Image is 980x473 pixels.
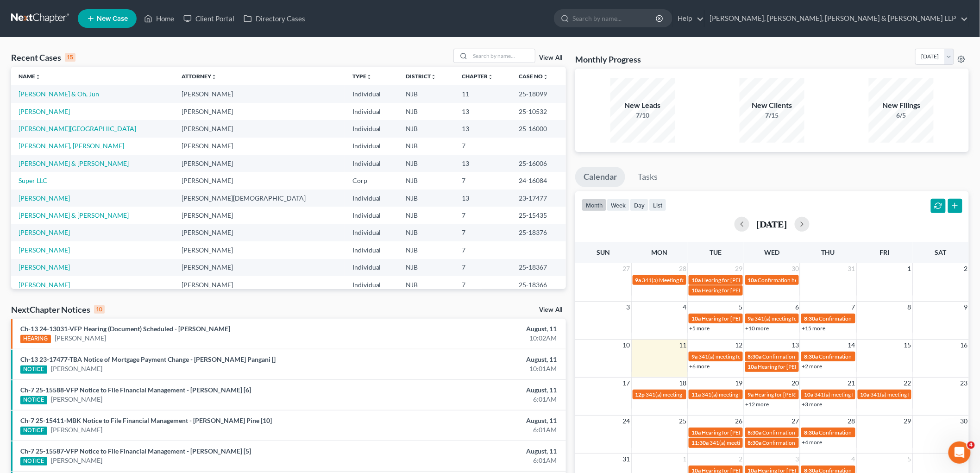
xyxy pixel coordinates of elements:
span: 17 [622,378,631,389]
span: Tue [710,248,722,256]
a: +5 more [689,325,710,332]
span: 27 [622,263,631,274]
span: Sun [597,248,610,256]
a: Chapterunfold_more [462,73,493,80]
td: 24-16084 [511,172,566,189]
a: Ch-13 23-17477-TBA Notice of Mortgage Payment Change - [PERSON_NAME] Pangani [] [20,355,276,363]
h2: [DATE] [757,219,787,229]
td: NJB [398,189,454,207]
td: Individual [345,103,399,120]
a: [PERSON_NAME] [55,334,106,343]
button: week [607,199,630,211]
span: 10a [691,287,701,294]
td: NJB [398,224,454,241]
td: [PERSON_NAME] [174,259,345,276]
span: 8 [907,302,912,313]
a: [PERSON_NAME] [51,395,102,404]
span: 30 [791,263,800,274]
span: 18 [678,378,687,389]
a: [PERSON_NAME] [51,456,102,465]
td: NJB [398,103,454,120]
div: August, 11 [384,385,557,395]
td: 7 [454,207,511,224]
span: 341(a) meeting for [PERSON_NAME] [871,391,960,398]
a: +3 more [802,401,822,408]
i: unfold_more [35,74,41,80]
span: 9a [635,277,641,284]
input: Search by name... [572,10,657,27]
span: 13 [791,340,800,351]
div: 6:01AM [384,395,557,404]
span: 10a [748,277,757,284]
div: NOTICE [20,427,47,435]
div: New Filings [869,100,934,111]
span: 3 [794,454,800,465]
span: 341(a) meeting for [PERSON_NAME] [814,391,904,398]
span: Hearing for [PERSON_NAME] [702,429,774,436]
span: 31 [622,454,631,465]
span: 341(a) meeting for [PERSON_NAME] [646,391,735,398]
span: 9a [748,391,754,398]
span: 10a [748,363,757,370]
i: unfold_more [431,74,436,80]
a: Case Nounfold_more [519,73,548,80]
span: 341(a) meeting for [PERSON_NAME] [702,391,791,398]
td: 13 [454,155,511,172]
div: NOTICE [20,457,47,466]
td: [PERSON_NAME] [174,85,345,102]
td: NJB [398,259,454,276]
span: 26 [735,416,744,427]
a: Client Portal [179,10,239,27]
td: 25-15435 [511,207,566,224]
td: Individual [345,276,399,293]
span: 27 [791,416,800,427]
td: 11 [454,85,511,102]
span: 10a [691,277,701,284]
td: [PERSON_NAME] [174,120,345,137]
td: 25-16000 [511,120,566,137]
a: [PERSON_NAME] & Oh, Jun [19,90,99,98]
input: Search by name... [470,49,535,63]
span: Confirmation hearing for [PERSON_NAME] [763,353,868,360]
td: [PERSON_NAME] [174,224,345,241]
a: +12 more [746,401,769,408]
td: Individual [345,155,399,172]
td: 25-18099 [511,85,566,102]
span: Hearing for [PERSON_NAME] [702,287,774,294]
div: 15 [65,53,75,62]
div: August, 11 [384,416,557,425]
td: Individual [345,259,399,276]
span: 23 [960,378,969,389]
span: Hearing for [PERSON_NAME] [702,277,774,284]
span: 341(a) meeting for [PERSON_NAME] [698,353,788,360]
span: 8:30a [748,353,762,360]
td: 7 [454,224,511,241]
a: [PERSON_NAME], [PERSON_NAME], [PERSON_NAME] & [PERSON_NAME] LLP [705,10,968,27]
a: Attorneyunfold_more [182,73,217,80]
span: 16 [960,340,969,351]
span: 19 [735,378,744,389]
iframe: Intercom live chat [949,441,971,464]
span: 4 [682,302,687,313]
a: Directory Cases [239,10,310,27]
div: 10 [94,305,105,314]
td: [PERSON_NAME] [174,172,345,189]
div: 7/10 [610,111,675,120]
a: Ch-7 25-15588-VFP Notice to File Financial Management - [PERSON_NAME] [6] [20,386,251,394]
div: HEARING [20,335,51,343]
a: [PERSON_NAME][GEOGRAPHIC_DATA] [19,125,136,132]
i: unfold_more [543,74,548,80]
span: Confirmation hearing for [PERSON_NAME] [758,277,863,284]
a: Calendar [575,167,625,187]
div: NOTICE [20,396,47,404]
td: [PERSON_NAME] [174,276,345,293]
td: 23-17477 [511,189,566,207]
button: month [582,199,607,211]
div: August, 11 [384,355,557,364]
td: NJB [398,172,454,189]
span: 10a [691,315,701,322]
div: 10:02AM [384,334,557,343]
span: 25 [678,416,687,427]
span: 29 [903,416,912,427]
span: 341(a) meeting for [PERSON_NAME] & [PERSON_NAME] [755,315,893,322]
